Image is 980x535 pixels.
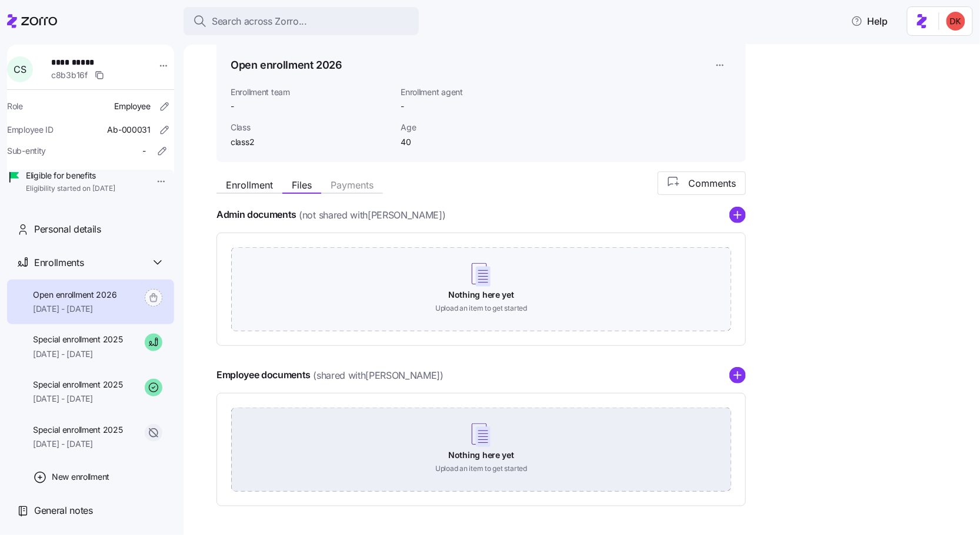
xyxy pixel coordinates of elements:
[231,100,391,112] span: -
[331,180,374,190] span: Payments
[52,471,109,483] span: New enrollment
[842,9,898,33] button: Help
[51,69,88,81] span: c8b3b16f
[184,7,419,35] button: Search across Zorro...
[114,100,151,112] span: Employee
[313,368,444,383] span: (shared with [PERSON_NAME] )
[108,124,151,136] span: Ab-000031
[34,222,101,237] span: Personal details
[401,100,404,112] span: -
[231,136,391,148] span: class2
[7,124,54,136] span: Employee ID
[216,368,311,382] h4: Employee documents
[33,424,123,436] span: Special enrollment 2025
[33,303,116,315] span: [DATE] - [DATE]
[34,503,93,518] span: General notes
[7,100,23,112] span: Role
[33,348,123,360] span: [DATE] - [DATE]
[231,58,342,72] h1: Open enrollment 2026
[26,184,115,194] span: Eligibility started on [DATE]
[33,334,123,345] span: Special enrollment 2025
[7,145,46,157] span: Sub-entity
[299,208,445,223] span: (not shared with [PERSON_NAME] )
[401,86,519,98] span: Enrollment agent
[658,171,746,195] button: Comments
[34,255,84,270] span: Enrollments
[851,14,888,28] span: Help
[946,12,965,31] img: 53e82853980611afef66768ee98075c5
[231,86,391,98] span: Enrollment team
[216,208,296,221] h4: Admin documents
[231,122,391,133] span: Class
[33,289,116,301] span: Open enrollment 2026
[212,14,307,29] span: Search across Zorro...
[33,393,123,405] span: [DATE] - [DATE]
[226,180,273,190] span: Enrollment
[26,170,115,181] span: Eligible for benefits
[33,438,123,450] span: [DATE] - [DATE]
[14,65,26,74] span: C S
[292,180,312,190] span: Files
[401,122,519,133] span: Age
[729,367,746,383] svg: add icon
[401,136,519,148] span: 40
[142,145,146,157] span: -
[729,207,746,223] svg: add icon
[688,176,736,190] span: Comments
[33,379,123,391] span: Special enrollment 2025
